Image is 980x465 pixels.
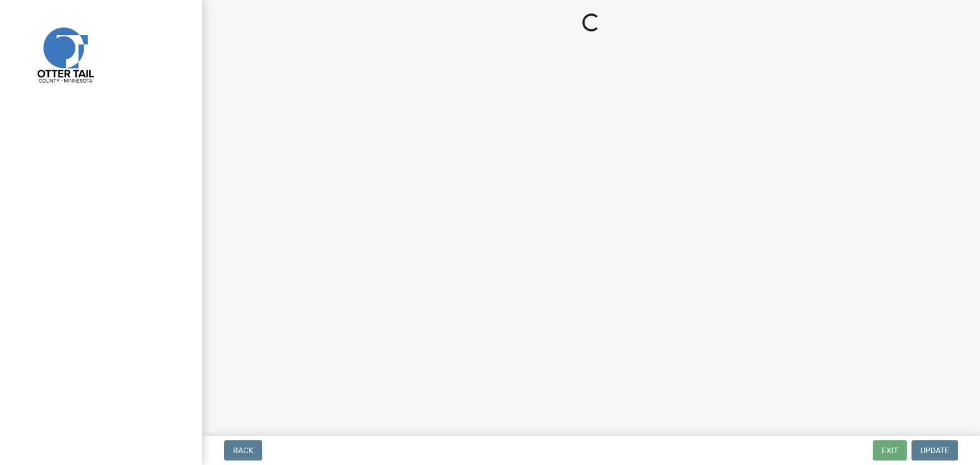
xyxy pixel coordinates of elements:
img: Otter Tail County, Minnesota [22,12,107,96]
button: Back [224,440,262,461]
span: Back [233,446,253,455]
button: Update [911,440,958,461]
span: Update [920,446,949,455]
button: Exit [873,440,907,461]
